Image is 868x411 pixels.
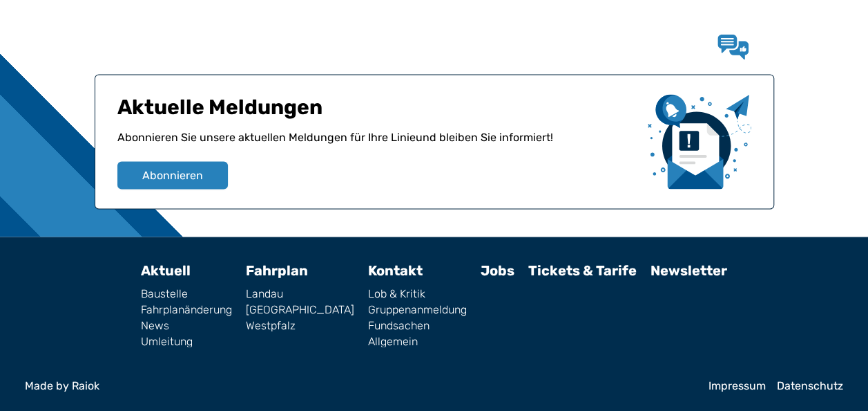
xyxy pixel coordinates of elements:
img: QNV Logo [44,37,98,57]
a: Impressum [708,380,766,391]
a: Jobs [556,29,608,65]
a: Lob & Kritik [717,35,831,60]
a: Umleitung [141,336,232,347]
h1: Aktuelle Meldungen [117,94,637,129]
a: Jobs [481,262,514,278]
a: Westpfalz [246,320,354,331]
a: Allgemein [368,336,467,347]
button: Abonnieren [117,161,228,189]
a: Kontakt [608,29,680,65]
a: Fundsachen [368,320,467,331]
a: Made by Raiok [25,380,697,391]
a: Kontakt [368,262,423,278]
a: Fahrplan [317,29,395,65]
a: Landau [246,288,354,299]
a: Gruppenanmeldung [368,304,467,315]
a: [GEOGRAPHIC_DATA] [246,304,354,315]
a: Datenschutz [777,380,843,391]
p: Abonnieren Sie unsere aktuellen Meldungen für Ihre Linie und bleiben Sie informiert! [117,129,637,161]
a: Lob & Kritik [368,288,467,299]
a: Aktuell [141,262,191,278]
a: Wir [514,29,556,65]
span: Lob & Kritik [760,39,831,54]
a: Tickets & Tarife [528,262,637,278]
a: Aktuell [250,29,317,65]
a: Baustelle [141,288,232,299]
a: Tickets & Tarife [395,29,514,65]
a: Fahrplanänderung [141,304,232,315]
a: QNV Logo [44,33,98,61]
a: News [141,320,232,331]
a: Fahrplan [246,262,308,278]
a: Newsletter [650,262,727,278]
img: newsletter [648,94,751,189]
span: Abonnieren [142,167,203,183]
